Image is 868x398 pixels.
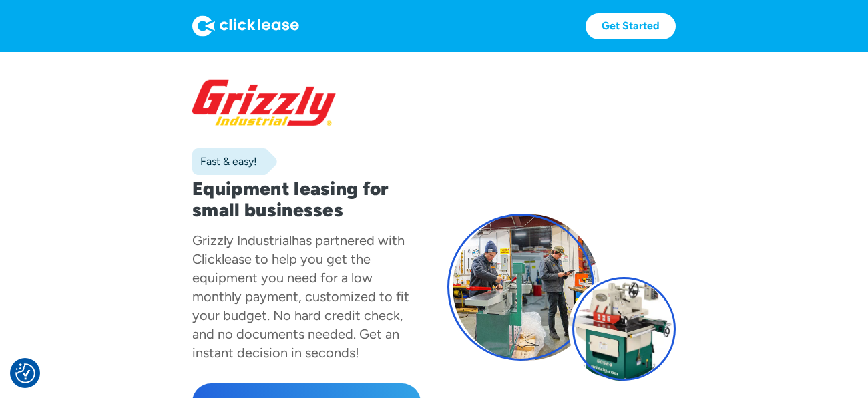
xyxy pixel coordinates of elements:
button: Consent Preferences [15,363,35,383]
div: has partnered with Clicklease to help you get the equipment you need for a low monthly payment, c... [192,232,409,361]
a: Get Started [586,13,676,39]
div: Grizzly Industrial [192,232,292,248]
img: Revisit consent button [15,363,35,383]
div: Fast & easy! [192,155,257,168]
img: Logo [192,15,299,37]
h1: Equipment leasing for small businesses [192,178,421,220]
